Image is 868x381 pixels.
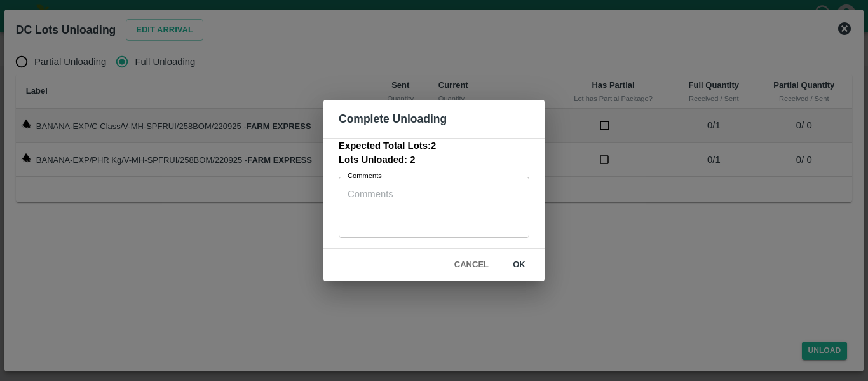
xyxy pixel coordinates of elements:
[339,155,415,165] b: Lots Unloaded: 2
[339,141,436,151] b: Expected Total Lots: 2
[348,171,382,181] label: Comments
[499,254,539,276] button: ok
[449,254,494,276] button: Cancel
[339,113,447,125] b: Complete Unloading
